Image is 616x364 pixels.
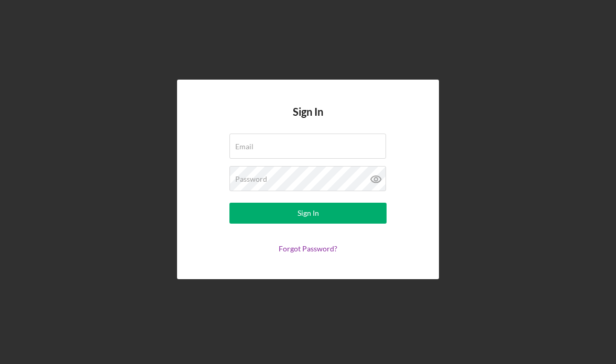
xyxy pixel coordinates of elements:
[229,203,387,224] button: Sign In
[279,244,337,253] a: Forgot Password?
[235,175,267,183] label: Password
[235,142,254,151] label: Email
[298,203,319,224] div: Sign In
[293,106,323,134] h4: Sign In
